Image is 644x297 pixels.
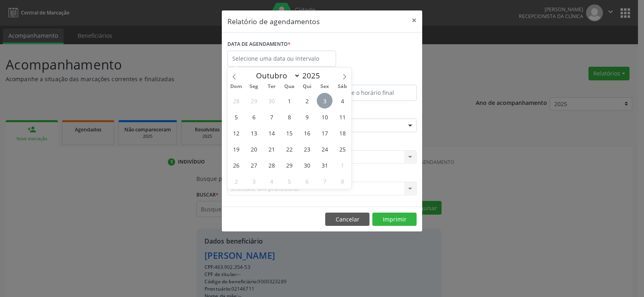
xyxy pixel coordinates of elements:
span: Sex [316,84,334,89]
input: Year [300,70,327,81]
span: Outubro 18, 2025 [334,125,350,141]
span: Qui [298,84,316,89]
label: ATÉ [324,72,417,85]
span: Outubro 20, 2025 [246,141,262,157]
span: Outubro 28, 2025 [264,157,279,173]
span: Outubro 31, 2025 [317,157,332,173]
span: Outubro 17, 2025 [317,125,332,141]
span: Outubro 7, 2025 [264,109,279,125]
span: Setembro 28, 2025 [228,93,244,109]
span: Novembro 5, 2025 [281,173,297,189]
span: Outubro 2, 2025 [299,93,315,109]
span: Outubro 19, 2025 [228,141,244,157]
label: DATA DE AGENDAMENTO [227,38,291,51]
span: Outubro 29, 2025 [281,157,297,173]
button: Imprimir [372,213,417,226]
span: Outubro 5, 2025 [228,109,244,125]
span: Seg [245,84,263,89]
span: Outubro 14, 2025 [264,125,279,141]
span: Outubro 30, 2025 [299,157,315,173]
span: Outubro 10, 2025 [317,109,332,125]
span: Outubro 24, 2025 [317,141,332,157]
span: Setembro 30, 2025 [264,93,279,109]
span: Outubro 23, 2025 [299,141,315,157]
span: Ter [263,84,281,89]
button: Cancelar [325,213,369,226]
span: Novembro 4, 2025 [264,173,279,189]
span: Outubro 8, 2025 [281,109,297,125]
span: Outubro 12, 2025 [228,125,244,141]
select: Month [252,70,300,81]
span: Outubro 27, 2025 [246,157,262,173]
span: Setembro 29, 2025 [246,93,262,109]
span: Outubro 22, 2025 [281,141,297,157]
span: Outubro 21, 2025 [264,141,279,157]
button: Close [406,10,422,30]
span: Outubro 13, 2025 [246,125,262,141]
span: Outubro 1, 2025 [281,93,297,109]
span: Outubro 9, 2025 [299,109,315,125]
span: Novembro 2, 2025 [228,173,244,189]
span: Sáb [334,84,351,89]
span: Outubro 16, 2025 [299,125,315,141]
span: Outubro 25, 2025 [334,141,350,157]
span: Outubro 6, 2025 [246,109,262,125]
span: Novembro 1, 2025 [334,157,350,173]
h5: Relatório de agendamentos [227,16,320,27]
span: Outubro 26, 2025 [228,157,244,173]
span: Novembro 8, 2025 [334,173,350,189]
input: Selecione uma data ou intervalo [227,51,336,67]
span: Outubro 4, 2025 [334,93,350,109]
span: Dom [227,84,245,89]
span: Outubro 3, 2025 [317,93,332,109]
span: Qua [281,84,298,89]
span: Novembro 7, 2025 [317,173,332,189]
span: Novembro 3, 2025 [246,173,262,189]
span: Outubro 11, 2025 [334,109,350,125]
span: Outubro 15, 2025 [281,125,297,141]
span: Novembro 6, 2025 [299,173,315,189]
input: Selecione o horário final [324,85,417,101]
